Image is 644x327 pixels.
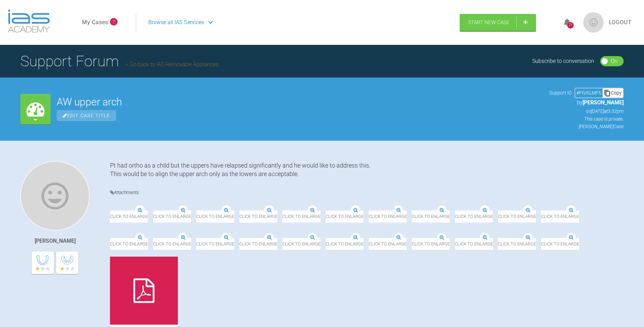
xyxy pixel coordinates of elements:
[549,115,624,123] p: This case is private.
[549,107,624,115] p: on [DATE] at 3:32pm
[282,238,320,250] span: Click to enlarge
[153,210,191,222] span: Click to enlarge
[541,238,579,250] span: Click to enlarge
[583,99,624,106] span: [PERSON_NAME]
[609,18,632,27] a: Logout
[196,210,234,222] span: Click to enlarge
[148,18,204,27] span: Browse all IAS Services
[455,210,493,222] span: Click to enlarge
[57,97,543,107] h2: AW upper arch
[549,98,624,107] p: by
[82,18,108,27] a: My Cases
[468,19,510,25] span: Start New Case
[575,89,603,97] div: # FIVKLMF5
[532,57,594,66] div: Subscribe to conversation
[583,12,604,33] img: profile.png
[35,237,76,245] div: [PERSON_NAME]
[110,18,117,25] span: 7
[412,210,450,222] span: Click to enlarge
[110,161,624,178] div: Pt had ortho as a child but the uppers have relapsed significantly and he would like to address t...
[57,110,116,121] span: Edit Case Title
[460,14,536,31] a: Start New Case
[498,238,536,250] span: Click to enlarge
[412,238,450,250] span: Click to enlarge
[611,57,618,66] div: On
[369,210,407,222] span: Click to enlarge
[110,238,148,250] span: Click to enlarge
[153,238,191,250] span: Click to enlarge
[196,238,234,250] span: Click to enlarge
[20,49,219,73] h1: Support Forum
[8,10,50,33] img: logo-light.3e3ef733.png
[498,210,536,222] span: Click to enlarge
[110,188,624,197] h4: Attachments
[549,123,624,130] p: [PERSON_NAME] Case
[326,210,364,222] span: Click to enlarge
[20,161,90,230] img: Rebecca Shawcross
[239,238,277,250] span: Click to enlarge
[126,61,219,68] a: Go back to IAS Removable Appliances
[239,210,277,222] span: Click to enlarge
[282,210,320,222] span: Click to enlarge
[541,210,579,222] span: Click to enlarge
[549,89,572,97] span: Support ID
[455,238,493,250] span: Click to enlarge
[603,88,623,97] div: Copy
[110,210,148,222] span: Click to enlarge
[369,238,407,250] span: Click to enlarge
[567,22,574,29] div: 21
[326,238,364,250] span: Click to enlarge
